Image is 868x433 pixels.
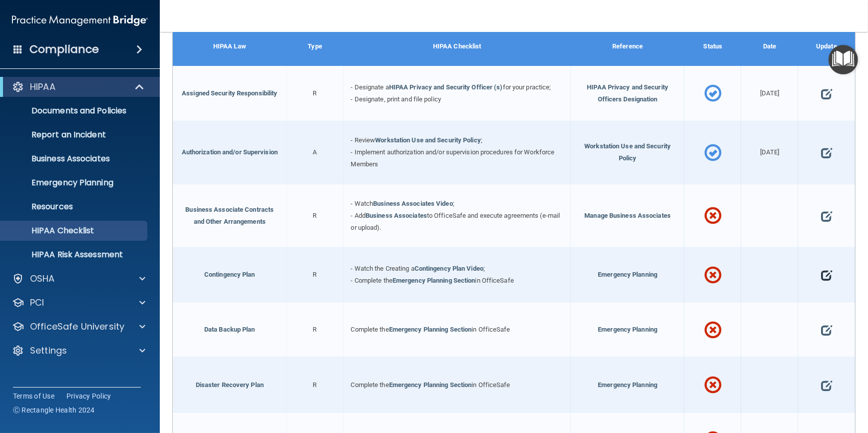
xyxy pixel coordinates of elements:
[204,271,255,278] a: Contingency Plan
[741,121,798,184] div: [DATE]
[351,83,389,91] span: - Designate a
[6,202,143,212] p: Resources
[453,200,454,207] span: ;
[481,136,482,144] span: ;
[287,357,344,412] div: R
[373,200,453,207] a: Business Associates Video
[66,391,111,401] a: Privacy Policy
[351,277,393,284] span: - Complete the
[30,345,67,357] p: Settings
[287,184,344,248] div: R
[598,271,657,278] span: Emergency Planning
[287,247,344,302] div: R
[6,154,143,164] p: Business Associates
[6,226,143,236] p: HIPAA Checklist
[503,83,551,91] span: for your practice;
[351,265,415,272] span: - Watch the Creating a
[6,178,143,188] p: Emergency Planning
[12,273,145,285] a: OSHA
[684,26,741,66] div: Status
[185,206,274,225] a: Business Associate Contracts and Other Arrangements
[30,273,55,285] p: OSHA
[13,391,54,401] a: Terms of Use
[598,381,657,389] span: Emergency Planning
[344,26,571,66] div: HIPAA Checklist
[798,26,855,66] div: Update
[471,326,510,333] span: in OfficeSafe
[584,212,671,219] span: Manage Business Associates
[389,83,503,91] a: HIPAA Privacy and Security Officer (s)
[30,81,55,93] p: HIPAA
[12,297,145,309] a: PCI
[6,106,143,116] p: Documents and Policies
[30,321,124,333] p: OfficeSafe University
[351,212,366,219] span: - Add
[287,66,344,121] div: R
[287,26,344,66] div: Type
[204,326,255,333] a: Data Backup Plan
[351,200,374,207] span: - Watch
[6,130,143,140] p: Report an Incident
[287,302,344,357] div: R
[182,89,277,97] a: Assigned Security Responsibility
[571,26,685,66] div: Reference
[12,345,145,357] a: Settings
[351,95,441,103] span: - Designate, print and file policy
[375,136,481,144] a: Workstation Use and Security Policy
[389,326,472,333] a: Emergency Planning Section
[6,250,143,260] p: HIPAA Risk Assessment
[598,326,657,333] span: Emergency Planning
[182,148,278,156] a: Authorization and/or Supervision
[12,10,148,30] img: PMB logo
[741,66,798,121] div: [DATE]
[351,136,376,144] span: - Review
[389,381,472,389] a: Emergency Planning Section
[584,142,671,162] span: Workstation Use and Security Policy
[173,26,287,66] div: HIPAA Law
[829,45,858,74] button: Open Resource Center
[30,297,44,309] p: PCI
[366,212,427,219] a: Business Associates
[196,381,264,389] a: Disaster Recovery Plan
[393,277,475,284] a: Emergency Planning Section
[351,212,560,231] span: to OfficeSafe and execute agreements (e-mail or upload).
[741,26,798,66] div: Date
[287,121,344,184] div: A
[471,381,510,389] span: in OfficeSafe
[12,81,145,93] a: HIPAA
[475,277,514,284] span: in OfficeSafe
[415,265,483,272] a: Contingency Plan Video
[13,405,95,415] span: Ⓒ Rectangle Health 2024
[29,42,99,56] h4: Compliance
[351,381,389,389] span: Complete the
[483,265,485,272] span: ;
[351,326,389,333] span: Complete the
[587,83,668,103] span: HIPAA Privacy and Security Officers Designation
[351,148,555,168] span: - Implement authorization and/or supervision procedures for Workforce Members
[12,321,145,333] a: OfficeSafe University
